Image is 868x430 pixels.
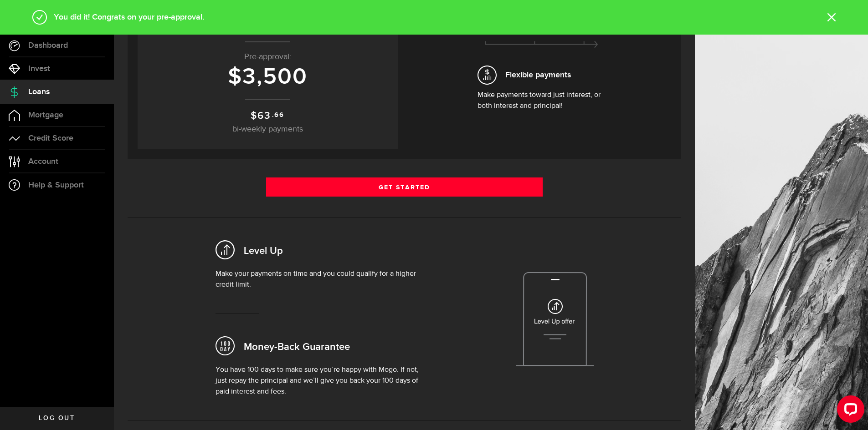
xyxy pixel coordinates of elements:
[28,88,50,96] span: Loans
[28,181,84,189] span: Help & Support
[478,90,605,111] p: Make payments toward just interest, or both interest and principal!
[266,177,543,197] a: Get Started
[272,110,284,120] sup: .66
[28,41,68,50] span: Dashboard
[228,63,242,91] span: $
[216,364,431,397] p: You have 100 days to make sure you’re happy with Mogo. If not, just repay the principal and we’ll...
[216,268,431,290] p: Make your payments on time and you could qualify for a higher credit limit.
[28,65,50,73] span: Invest
[251,110,257,122] span: $
[28,111,63,119] span: Mortgage
[257,110,271,122] span: 63
[28,134,73,142] span: Credit Score
[505,69,571,81] span: Flexible payments
[830,392,868,430] iframe: LiveChat chat widget
[244,340,350,354] h2: Money-Back Guarantee
[244,244,283,258] h2: Level Up
[39,415,75,421] span: Log out
[147,51,389,63] p: Pre-approval:
[47,11,827,23] div: You did it! Congrats on your pre-approval.
[28,157,58,166] span: Account
[232,125,303,133] span: bi-weekly payments
[242,63,308,91] span: 3,500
